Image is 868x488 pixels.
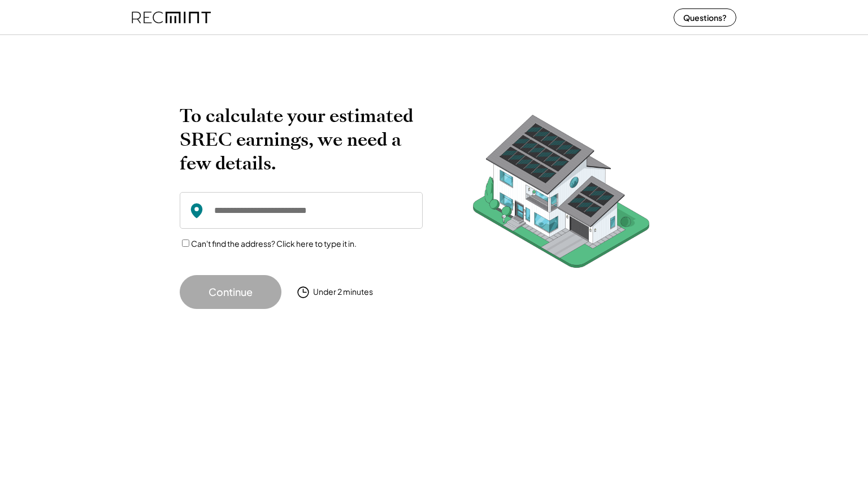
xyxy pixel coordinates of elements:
[313,286,373,298] div: Under 2 minutes
[180,275,281,309] button: Continue
[674,8,736,27] button: Questions?
[451,104,671,285] img: RecMintArtboard%207.png
[180,104,423,175] h2: To calculate your estimated SREC earnings, we need a few details.
[191,238,357,249] label: Can't find the address? Click here to type it in.
[132,2,211,32] img: recmint-logotype%403x%20%281%29.jpeg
